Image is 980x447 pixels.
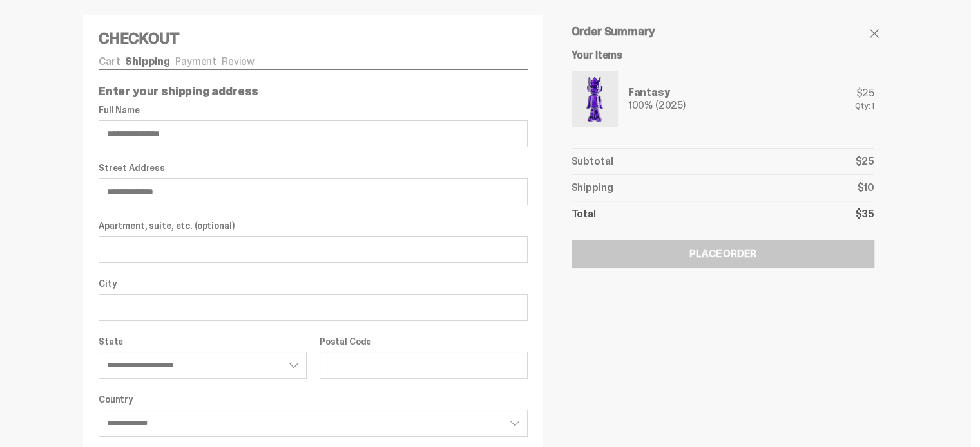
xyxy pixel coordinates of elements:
label: Apartment, suite, etc. (optional) [99,221,528,231]
div: 100% (2025) [628,100,686,111]
p: Subtotal [572,156,613,167]
img: Yahoo-HG---1.png [574,73,615,125]
label: Street Address [99,163,528,173]
div: Qty: 1 [855,101,874,110]
a: Cart [99,55,120,68]
p: $35 [855,209,874,219]
div: Place Order [689,249,756,259]
h4: Checkout [99,31,528,46]
h6: Your Items [572,50,874,60]
p: Enter your shipping address [99,86,528,97]
p: $10 [857,183,874,193]
label: State [99,336,307,347]
label: City [99,278,528,289]
label: Postal Code [320,336,528,347]
p: Total [572,209,596,219]
button: Place Order [572,240,874,268]
h5: Order Summary [572,26,874,37]
p: $25 [855,156,874,167]
label: Full Name [99,105,528,115]
div: $25 [855,88,874,98]
div: Fantasy [628,87,686,98]
label: Country [99,394,528,405]
a: Shipping [125,55,170,68]
p: Shipping [572,183,613,193]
